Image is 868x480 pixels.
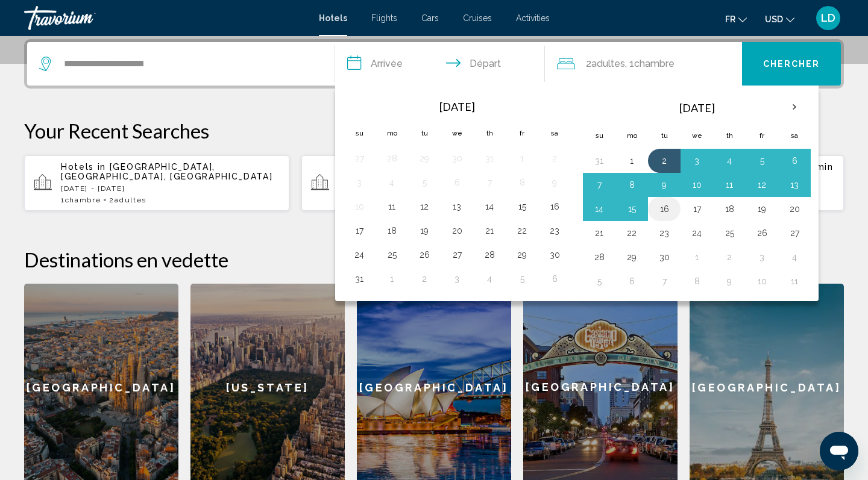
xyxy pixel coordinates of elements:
button: Day 16 [545,198,564,215]
button: Day 11 [785,273,804,290]
button: Day 18 [720,201,739,217]
button: Day 30 [545,246,564,263]
button: Day 3 [752,249,772,266]
button: Day 9 [655,176,674,193]
button: Day 31 [350,270,369,287]
button: Day 27 [350,150,369,167]
th: [DATE] [615,93,778,122]
button: Chercher [742,42,841,86]
button: Day 1 [512,150,532,167]
button: Change language [725,10,747,28]
span: 2 [109,196,146,204]
button: Hotels in [GEOGRAPHIC_DATA], [GEOGRAPHIC_DATA], [GEOGRAPHIC_DATA][DATE] - [DATE]1Chambre2Adultes [24,155,289,211]
button: Day 23 [655,225,674,242]
button: Travelers: 2 adults, 0 children [545,42,743,86]
button: Day 5 [590,273,609,290]
h2: Destinations en vedette [24,248,844,272]
span: Chambre [65,196,101,204]
a: Activities [516,13,550,23]
button: Day 11 [720,176,739,193]
th: [DATE] [376,93,538,120]
button: Day 31 [590,152,609,169]
span: LD [821,12,835,24]
button: Day 15 [512,198,532,215]
button: Day 24 [687,225,706,242]
button: Day 1 [687,249,706,266]
button: Day 12 [415,198,434,215]
button: Day 6 [545,270,564,287]
button: Day 5 [415,174,434,191]
button: Day 8 [512,174,532,191]
button: Day 6 [622,273,641,290]
div: Search widget [27,42,841,86]
button: Day 2 [720,249,739,266]
button: Day 2 [415,270,434,287]
span: Chercher [763,60,820,69]
button: Day 7 [655,273,674,290]
p: [DATE] - [DATE] [61,184,280,193]
button: Day 2 [545,150,564,167]
span: USD [765,14,783,24]
span: Chambre [634,58,675,69]
a: Flights [371,13,397,23]
button: Day 30 [447,150,467,167]
iframe: Bouton de lancement de la fenêtre de messagerie [820,432,858,470]
button: Day 29 [622,249,641,266]
a: Cars [421,13,439,23]
button: Day 31 [480,150,499,167]
button: Day 5 [512,270,532,287]
button: Day 3 [350,174,369,191]
button: Check in and out dates [335,42,545,86]
button: Day 11 [382,198,401,215]
button: Day 17 [350,222,369,239]
a: Cruises [463,13,492,23]
span: Adultes [115,196,146,204]
span: 2 [586,55,625,72]
button: Day 6 [785,152,804,169]
button: Day 24 [350,246,369,263]
button: Day 30 [655,249,674,266]
button: Day 23 [545,222,564,239]
button: Day 26 [752,225,772,242]
button: Day 28 [590,249,609,266]
button: Day 27 [447,246,467,263]
button: Day 5 [752,152,772,169]
button: Day 4 [785,249,804,266]
button: Day 10 [752,273,772,290]
button: Day 4 [720,152,739,169]
button: User Menu [813,5,844,31]
button: Day 21 [590,225,609,242]
button: Change currency [765,10,794,28]
button: Day 15 [622,201,641,217]
button: Day 4 [382,174,401,191]
button: Day 12 [752,176,772,193]
button: Day 14 [480,198,499,215]
button: Day 6 [447,174,467,191]
span: Adultes [591,58,625,69]
button: Day 2 [655,152,674,169]
a: Travorium [24,6,307,30]
button: Day 1 [382,270,401,287]
button: Day 1 [622,152,641,169]
button: Day 7 [480,174,499,191]
button: Day 9 [545,174,564,191]
button: Day 13 [447,198,467,215]
button: Day 20 [785,201,804,217]
button: Day 27 [785,225,804,242]
a: Hotels [319,13,347,23]
button: Day 7 [590,176,609,193]
button: Day 3 [687,152,706,169]
button: Day 4 [480,270,499,287]
button: Day 20 [447,222,467,239]
button: Day 21 [480,222,499,239]
p: Your Recent Searches [24,119,844,143]
button: Day 8 [622,176,641,193]
button: Day 16 [655,201,674,217]
button: Day 29 [512,246,532,263]
span: fr [725,14,735,24]
button: Day 18 [382,222,401,239]
button: Day 28 [480,246,499,263]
